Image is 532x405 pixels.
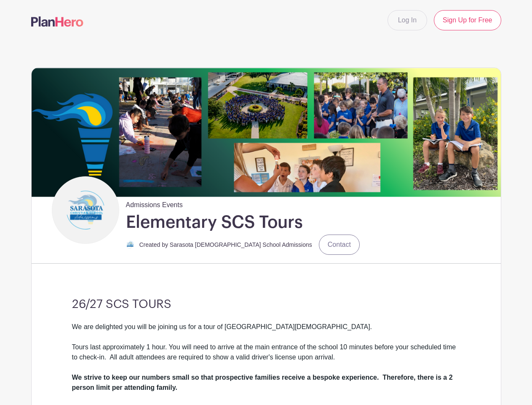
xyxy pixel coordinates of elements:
a: Sign Up for Free [434,10,501,30]
strong: We strive to keep our numbers small so that prospective families receive a bespoke experience. Th... [72,374,453,391]
a: Log In [388,10,427,30]
img: Admissions%20Logo%20%20(2).png [54,178,117,242]
h1: Elementary SCS Tours [126,212,303,233]
img: Admisions%20Logo.png [126,240,134,249]
h3: 26/27 SCS TOURS [72,297,460,312]
a: Contact [319,235,360,255]
small: Created by Sarasota [DEMOGRAPHIC_DATA] School Admissions [139,241,312,248]
img: logo-507f7623f17ff9eddc593b1ce0a138ce2505c220e1c5a4e2b4648c50719b7d32.svg [31,16,83,27]
img: event_banner_7787.png [32,68,501,197]
span: Admissions Events [126,197,183,210]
